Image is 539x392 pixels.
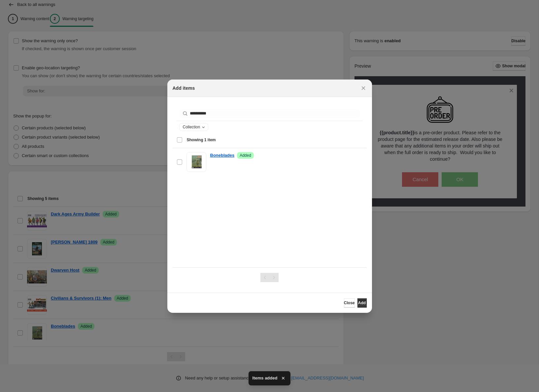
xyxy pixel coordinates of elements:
button: Add [357,298,367,308]
span: Close [344,300,355,306]
span: Added [240,153,251,158]
span: Collection [183,124,200,130]
button: Collection [180,123,208,131]
nav: Pagination [260,273,279,282]
a: Boneblades [210,152,235,159]
h2: Add items [173,85,195,91]
button: Close [344,298,355,308]
button: Close [359,83,368,93]
span: Showing 1 item [187,137,216,143]
span: Items added [253,375,278,381]
span: Add [358,300,366,306]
